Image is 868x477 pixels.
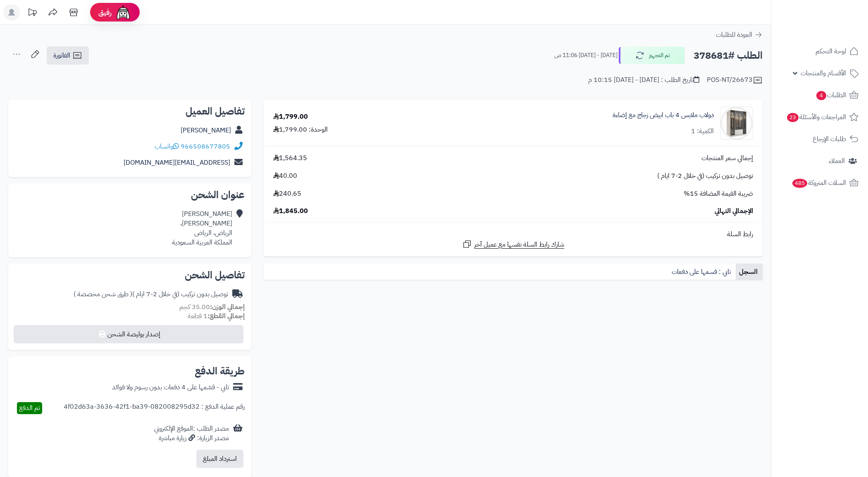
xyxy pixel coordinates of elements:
[273,171,297,181] span: 40.00
[154,434,229,443] div: مصدر الزيارة: زيارة مباشرة
[267,230,759,239] div: رابط السلة
[474,240,564,249] span: شارك رابط السلة نفسها مع عميل آخر
[172,209,232,247] div: [PERSON_NAME] [PERSON_NAME]، الرياض، الرياض المملكة العربية السعودية
[273,189,301,199] span: 240.65
[715,206,753,216] span: الإجمالي النهائي
[98,7,112,17] span: رفيق
[181,141,230,151] a: 966508677805
[22,4,43,23] a: تحديثات المنصة
[707,75,763,85] div: POS-NT/26673
[181,125,231,135] a: [PERSON_NAME]
[619,47,685,64] button: تم التجهيز
[776,85,863,105] a: الطلبات4
[588,75,699,85] div: تاريخ الطلب : [DATE] - [DATE] 10:15 م
[813,133,846,145] span: طلبات الإرجاع
[15,270,245,280] h2: تفاصيل الشحن
[15,190,245,200] h2: عنوان الشحن
[112,383,229,392] div: تابي - قسّمها على 4 دفعات بدون رسوم ولا فوائد
[716,30,752,40] span: العودة للطلبات
[829,155,845,167] span: العملاء
[776,107,863,127] a: المراجعات والأسئلة23
[53,50,70,60] span: الفاتورة
[668,264,736,280] a: تابي : قسمها على دفعات
[792,179,807,188] span: 485
[684,189,753,199] span: ضريبة القيمة المضافة 15%
[792,177,846,189] span: السلات المتروكة
[124,158,230,168] a: [EMAIL_ADDRESS][DOMAIN_NAME]
[716,30,763,40] a: العودة للطلبات
[776,151,863,171] a: العملاء
[720,107,753,140] img: 1742133300-110103010020.1-90x90.jpg
[15,106,245,116] h2: تفاصيل العميل
[786,111,846,123] span: المراجعات والأسئلة
[462,239,564,249] a: شارك رابط السلة نفسها مع عميل آخر
[74,290,228,299] div: توصيل بدون تركيب (في خلال 2-7 ايام )
[273,206,308,216] span: 1,845.00
[273,125,328,134] div: الوحدة: 1,799.00
[613,110,714,120] a: دولاب ملابس 4 باب ابيض زجاج مع إضاءة
[19,403,40,413] span: تم الدفع
[273,153,307,163] span: 1,564.35
[816,91,826,100] span: 4
[195,366,245,376] h2: طريقة الدفع
[74,289,132,299] span: ( طرق شحن مخصصة )
[776,129,863,149] a: طلبات الإرجاع
[701,153,753,163] span: إجمالي سعر المنتجات
[801,67,846,79] span: الأقسام والمنتجات
[14,325,243,343] button: إصدار بوليصة الشحن
[787,113,799,122] span: 23
[64,402,245,414] div: رقم عملية الدفع : 4f02d63a-3636-42f1-ba39-082008295d32
[816,46,846,57] span: لوحة التحكم
[179,302,245,312] small: 35.00 كجم
[47,46,89,65] a: الفاتورة
[554,51,618,60] small: [DATE] - [DATE] 11:06 ص
[816,89,846,101] span: الطلبات
[115,4,131,21] img: ai-face.png
[691,127,714,136] div: الكمية: 1
[657,171,753,181] span: توصيل بدون تركيب (في خلال 2-7 ايام )
[736,264,763,280] a: السجل
[207,311,245,321] strong: إجمالي القطع:
[188,311,245,321] small: 1 قطعة
[273,112,308,122] div: 1,799.00
[154,424,229,443] div: مصدر الطلب :الموقع الإلكتروني
[196,450,243,468] button: استرداد المبلغ
[694,47,763,64] h2: الطلب #378681
[776,41,863,61] a: لوحة التحكم
[210,302,245,312] strong: إجمالي الوزن:
[155,141,179,151] a: واتساب
[776,173,863,193] a: السلات المتروكة485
